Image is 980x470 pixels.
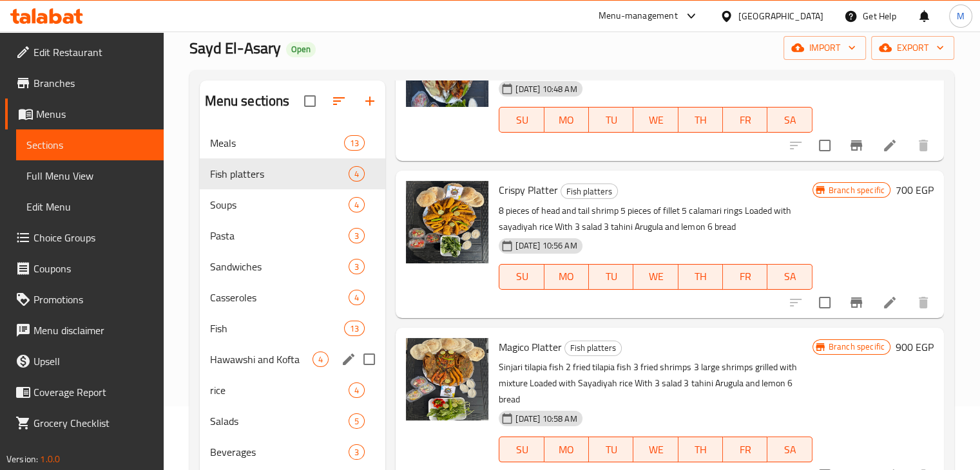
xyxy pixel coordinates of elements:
a: Edit menu item [882,138,898,153]
span: Crispy Platter [499,180,558,200]
button: SU [499,264,544,290]
span: Edit Menu [26,199,153,214]
button: MO [544,437,589,462]
span: WE [639,111,673,129]
a: Branches [5,68,164,99]
span: Menu disclaimer [34,323,153,338]
span: Select all sections [296,88,323,115]
span: Casseroles [210,290,349,305]
div: items [349,259,365,274]
p: Sinjari tilapia fish 2 fried tilapia fish 3 fried shrimps 3 large shrimps grilled with mixture Lo... [499,359,812,408]
span: Fish [210,321,345,336]
a: Menus [5,99,164,129]
span: Sayd El-Asary [189,33,281,62]
span: MO [550,111,584,129]
a: Edit Restaurant [5,37,164,68]
span: Hawawshi and Kofta [210,352,313,367]
span: M [957,9,965,23]
span: Sections [26,137,153,153]
span: 3 [349,230,364,242]
span: 5 [349,415,364,428]
button: Branch-specific-item [841,287,872,318]
span: TH [684,111,718,129]
span: 4 [313,353,328,366]
div: Menu-management [599,8,678,24]
button: Branch-specific-item [841,130,872,161]
div: Hawawshi and Kofta4edit [200,344,386,375]
a: Edit menu item [882,295,898,310]
div: rice4 [200,375,386,406]
span: Select to update [811,289,838,316]
span: Sandwiches [210,259,349,274]
p: 8 pieces of head and tail shrimp 5 pieces of fillet 5 calamari rings Loaded with sayadiyah rice W... [499,203,812,235]
button: Add section [354,86,385,117]
button: delete [908,287,939,318]
span: Full Menu View [26,168,153,183]
button: TH [678,107,723,133]
div: Soups4 [200,189,386,220]
div: Fish platters [561,183,618,199]
a: Menu disclaimer [5,315,164,346]
span: 4 [349,292,364,304]
span: MO [550,267,584,286]
span: 3 [349,446,364,458]
span: SA [773,267,807,286]
div: [GEOGRAPHIC_DATA] [738,9,823,23]
span: 1.0.0 [40,451,60,467]
span: [DATE] 10:58 AM [510,413,582,425]
div: items [349,382,365,398]
span: rice [210,382,349,398]
span: MO [550,440,584,459]
span: [DATE] 10:48 AM [510,83,582,95]
span: SU [504,440,539,459]
span: 13 [345,323,364,335]
button: MO [544,264,589,290]
span: Beverages [210,444,349,460]
h6: 900 EGP [896,338,934,356]
button: SA [767,437,812,462]
span: Open [286,44,316,55]
span: Menus [36,106,153,122]
span: Soups [210,197,349,212]
span: FR [728,267,762,286]
span: Salads [210,413,349,429]
span: TU [594,440,628,459]
button: SU [499,437,544,462]
button: import [783,36,866,60]
img: Crispy Platter [406,181,488,263]
button: WE [633,264,678,290]
span: export [881,40,944,56]
button: SA [767,264,812,290]
button: WE [633,107,678,133]
a: Upsell [5,346,164,377]
button: FR [723,264,767,290]
div: Fish13 [200,313,386,344]
span: 4 [349,384,364,397]
span: TH [684,267,718,286]
button: TU [589,264,633,290]
a: Edit Menu [16,191,164,222]
div: items [349,166,365,182]
span: Coverage Report [34,384,153,400]
span: 4 [349,168,364,180]
button: MO [544,107,589,133]
span: TH [684,440,718,459]
div: Fish platters [210,166,349,182]
div: items [349,290,365,305]
button: edit [339,350,358,369]
span: FR [728,111,762,129]
span: 13 [345,137,364,149]
div: Meals [210,135,345,151]
span: Edit Restaurant [34,44,153,60]
div: Sandwiches3 [200,251,386,282]
span: Choice Groups [34,230,153,245]
span: Upsell [34,353,153,369]
button: FR [723,437,767,462]
span: 3 [349,261,364,273]
span: Version: [6,451,38,467]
